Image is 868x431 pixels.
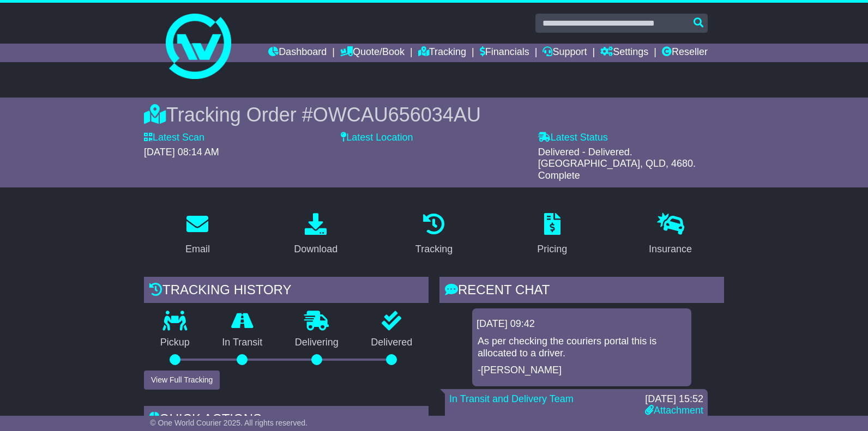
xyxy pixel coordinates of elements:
[662,44,708,62] a: Reseller
[355,337,429,349] p: Delivered
[537,242,567,257] div: Pricing
[480,44,529,62] a: Financials
[477,318,687,330] div: [DATE] 09:42
[313,104,481,126] span: OWCAU656034AU
[408,209,460,260] a: Tracking
[150,418,308,427] span: © One World Courier 2025. All rights reserved.
[268,44,327,62] a: Dashboard
[542,44,587,62] a: Support
[206,337,279,349] p: In Transit
[294,242,337,257] div: Download
[341,132,413,144] label: Latest Location
[144,337,206,349] p: Pickup
[144,103,724,126] div: Tracking Order #
[645,405,703,416] a: Attachment
[415,242,453,257] div: Tracking
[600,44,648,62] a: Settings
[645,393,703,405] div: [DATE] 15:52
[538,147,696,181] span: Delivered - Delivered. [GEOGRAPHIC_DATA], QLD, 4680. Complete
[649,242,692,257] div: Insurance
[439,277,724,306] div: RECENT CHAT
[178,209,217,260] a: Email
[538,132,608,144] label: Latest Status
[144,147,219,157] span: [DATE] 08:14 AM
[144,277,429,306] div: Tracking history
[478,336,686,359] p: As per checking the couriers portal this is allocated to a driver.
[144,132,204,144] label: Latest Scan
[530,209,574,260] a: Pricing
[478,365,686,377] p: -[PERSON_NAME]
[642,209,699,260] a: Insurance
[287,209,345,260] a: Download
[418,44,466,62] a: Tracking
[279,337,355,349] p: Delivering
[449,393,574,404] a: In Transit and Delivery Team
[185,242,210,257] div: Email
[340,44,405,62] a: Quote/Book
[144,371,220,390] button: View Full Tracking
